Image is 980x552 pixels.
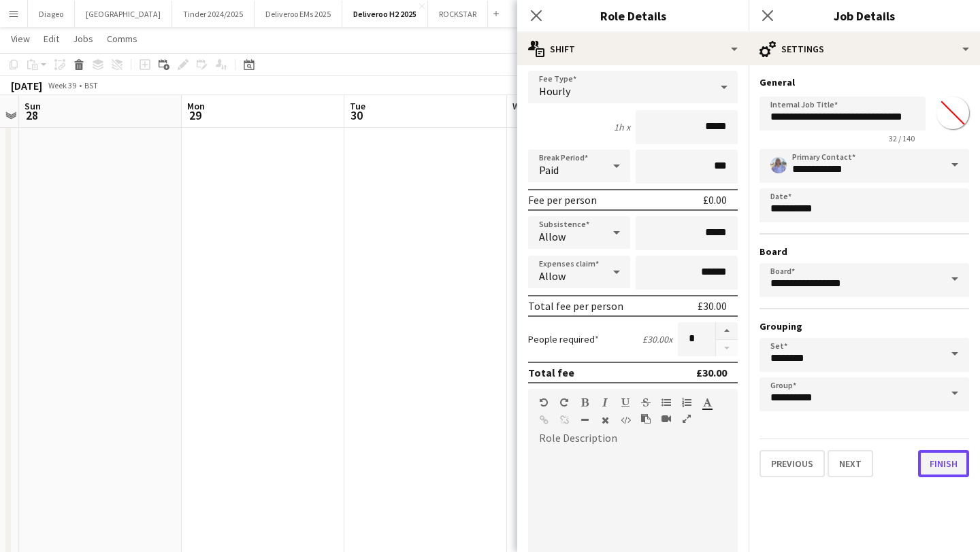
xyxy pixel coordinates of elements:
[580,397,589,408] button: Bold
[759,76,969,88] h3: General
[641,413,651,424] button: Paste as plain text
[348,107,365,123] span: 30
[11,79,42,92] div: [DATE]
[703,193,727,207] div: £0.00
[510,107,530,123] span: 1
[716,322,738,340] button: Increase
[661,397,671,408] button: Unordered List
[528,193,597,207] div: Fee per person
[67,30,99,48] a: Jobs
[614,121,630,133] div: 1h x
[539,230,566,243] span: Allow
[621,397,630,408] button: Underline
[539,397,549,408] button: Undo
[107,33,137,45] span: Comms
[539,84,570,98] span: Hourly
[539,269,566,283] span: Allow
[512,100,530,112] span: Wed
[73,33,93,45] span: Jobs
[517,7,749,24] h3: Role Details
[539,163,559,177] span: Paid
[759,320,969,332] h3: Grouping
[517,33,749,65] div: Shift
[185,107,205,123] span: 29
[38,30,65,48] a: Edit
[642,333,672,345] div: £30.00 x
[255,1,342,27] button: Deliveroo EMs 2025
[101,30,143,48] a: Comms
[44,33,59,45] span: Edit
[661,413,671,424] button: Insert video
[749,7,980,24] h3: Job Details
[621,415,630,426] button: HTML Code
[84,80,98,90] div: BST
[342,1,428,27] button: Deliveroo H2 2025
[749,33,980,65] div: Settings
[641,397,651,408] button: Strikethrough
[682,397,691,408] button: Ordered List
[350,100,365,112] span: Tue
[187,100,205,112] span: Mon
[878,133,926,143] span: 32 / 140
[45,80,79,90] span: Week 39
[528,333,599,345] label: People required
[580,415,589,426] button: Horizontal Line
[600,415,610,426] button: Clear Formatting
[28,1,75,27] button: Diageo
[11,33,30,45] span: View
[24,100,41,112] span: Sun
[172,1,255,27] button: Tinder 2024/2025
[918,450,969,477] button: Finish
[528,366,574,379] div: Total fee
[75,1,172,27] button: [GEOGRAPHIC_DATA]
[702,397,712,408] button: Text Color
[759,245,969,258] h3: Board
[696,366,727,379] div: £30.00
[559,397,569,408] button: Redo
[5,30,35,48] a: View
[600,397,610,408] button: Italic
[759,450,825,477] button: Previous
[428,1,488,27] button: ROCKSTAR
[828,450,873,477] button: Next
[682,413,691,424] button: Fullscreen
[528,299,623,313] div: Total fee per person
[698,299,727,313] div: £30.00
[22,107,41,123] span: 28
